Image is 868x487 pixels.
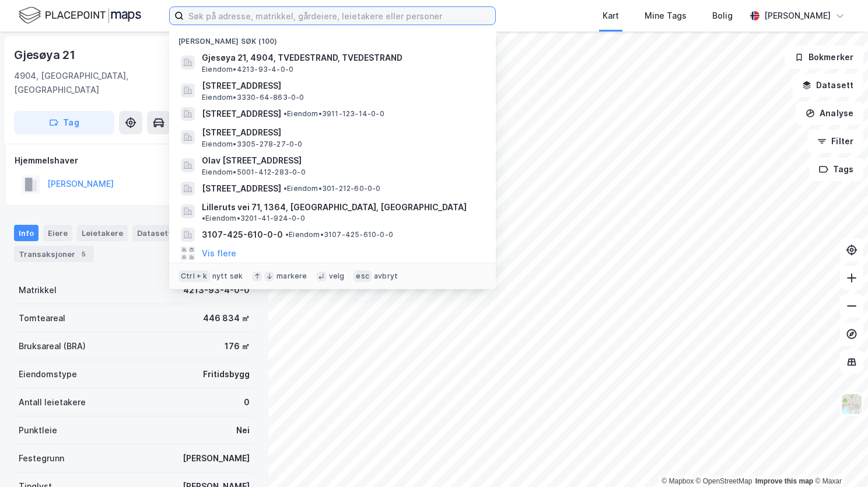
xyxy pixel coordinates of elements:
div: Ctrl + k [178,270,210,282]
div: 0 [244,395,250,409]
div: Bruksareal (BRA) [19,339,86,353]
div: Gjesøya 21 [14,46,78,64]
div: Mine Tags [645,9,687,23]
span: • [283,109,287,118]
span: • [283,184,287,193]
img: Z [841,393,863,415]
span: Eiendom • 5001-412-283-0-0 [202,168,306,177]
iframe: Chat Widget [810,431,868,487]
div: markere [276,272,307,281]
span: 3107-425-610-0-0 [202,228,283,242]
span: Eiendom • 4213-93-4-0-0 [202,65,293,74]
div: Punktleie [19,423,57,437]
div: 4904, [GEOGRAPHIC_DATA], [GEOGRAPHIC_DATA] [14,69,188,97]
div: Bolig [712,9,733,23]
div: [PERSON_NAME] [764,9,831,23]
span: Eiendom • 301-212-60-0-0 [283,184,381,193]
span: • [202,214,205,222]
span: Eiendom • 3911-123-14-0-0 [283,109,384,119]
div: 4213-93-4-0-0 [183,283,250,297]
button: Datasett [792,74,863,97]
span: • [285,230,289,239]
span: Eiendom • 3107-425-610-0-0 [285,230,393,239]
span: Eiendom • 3330-64-863-0-0 [202,93,304,102]
button: Analyse [796,102,863,125]
div: Nei [236,423,250,437]
span: Lilleruts vei 71, 1364, [GEOGRAPHIC_DATA], [GEOGRAPHIC_DATA] [202,200,467,214]
div: esc [353,270,372,282]
span: [STREET_ADDRESS] [202,107,281,121]
div: 5 [78,248,89,260]
span: [STREET_ADDRESS] [202,79,482,93]
span: [STREET_ADDRESS] [202,182,281,196]
div: Hjemmelshaver [15,154,254,168]
div: [PERSON_NAME] søk (100) [169,27,496,48]
div: Info [14,225,38,241]
a: OpenStreetMap [696,477,752,485]
div: Fritidsbygg [203,367,250,381]
div: Tomteareal [19,311,65,325]
button: Tag [14,111,114,134]
div: Eiendomstype [19,367,77,381]
div: velg [329,272,345,281]
a: Improve this map [755,477,813,485]
div: 176 ㎡ [225,339,250,353]
span: [STREET_ADDRESS] [202,126,482,140]
div: nytt søk [212,272,243,281]
a: Mapbox [661,477,694,485]
div: Festegrunn [19,451,64,465]
div: Matrikkel [19,283,57,297]
span: Eiendom • 3201-41-924-0-0 [202,214,305,223]
input: Søk på adresse, matrikkel, gårdeiere, leietakere eller personer [184,7,495,25]
span: Olav [STREET_ADDRESS] [202,154,482,168]
button: Bokmerker [785,46,863,69]
button: Filter [807,130,863,153]
div: avbryt [374,272,398,281]
span: Gjesøya 21, 4904, TVEDESTRAND, TVEDESTRAND [202,51,482,65]
div: Leietakere [77,225,128,241]
div: [PERSON_NAME] [183,451,250,465]
div: 446 834 ㎡ [203,311,250,325]
button: Tags [809,158,863,181]
div: Kart [603,9,619,23]
div: Eiere [43,225,72,241]
div: Transaksjoner [14,246,94,262]
div: Antall leietakere [19,395,86,409]
img: logo.f888ab2527a4732fd821a326f86c7f29.svg [19,5,141,26]
button: Vis flere [202,246,236,260]
span: Eiendom • 3305-278-27-0-0 [202,140,303,149]
div: Datasett [132,225,176,241]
